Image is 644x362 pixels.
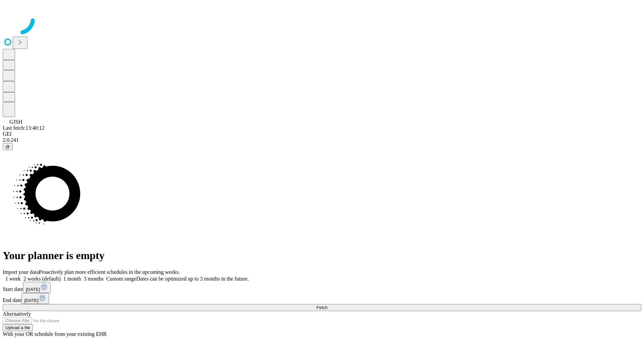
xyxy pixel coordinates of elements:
[84,276,104,282] span: 3 months
[9,119,22,125] span: GJSH
[316,305,327,310] span: Fetch
[106,276,136,282] span: Custom range
[3,311,31,317] span: Alternatively
[3,125,45,131] span: Last fetch: 13:40:12
[136,276,249,282] span: Dates can be optimized up to 3 months in the future.
[21,293,49,304] button: [DATE]
[63,276,81,282] span: 1 month
[3,143,13,150] button: @
[3,282,641,293] div: Start date
[5,144,10,149] span: @
[3,331,107,337] span: With your OR schedule from your existing EHR
[24,298,38,303] span: [DATE]
[23,282,51,293] button: [DATE]
[23,276,61,282] span: 2 weeks (default)
[3,324,33,331] button: Upload a file
[3,249,641,262] h1: Your planner is empty
[5,276,21,282] span: 1 week
[26,287,40,292] span: [DATE]
[3,137,641,143] div: 2.0.241
[3,293,641,304] div: End date
[3,304,641,311] button: Fetch
[39,269,180,275] span: Proactively plan more efficient schedules in the upcoming weeks.
[3,269,39,275] span: Import your data
[3,131,641,137] div: GEI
